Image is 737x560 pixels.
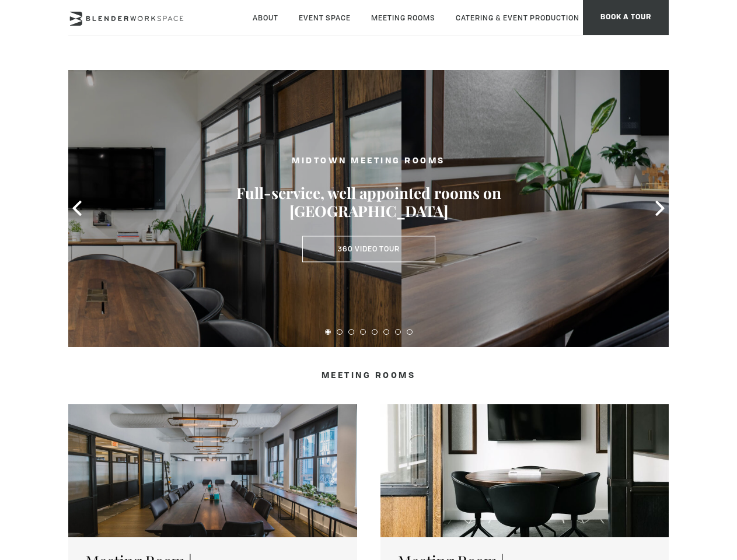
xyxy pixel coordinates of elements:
h4: Meeting Rooms [127,370,610,381]
a: 360 Video Tour [302,236,435,262]
h3: Full-service, well appointed rooms on [GEOGRAPHIC_DATA] [235,184,503,220]
h2: MIDTOWN MEETING ROOMS [235,155,503,169]
iframe: Chat Widget [527,411,737,560]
